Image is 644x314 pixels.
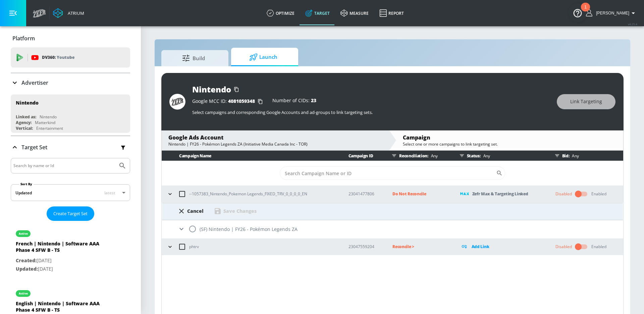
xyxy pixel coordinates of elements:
[628,22,637,26] span: v 4.25.4
[214,207,257,215] div: Save Changes
[35,120,55,125] div: Matterkind
[16,125,33,131] div: Vertical:
[192,84,231,95] div: Nintendo
[228,98,255,104] span: 4081059348
[272,98,316,105] div: Number of CIDs:
[555,191,572,197] div: Disabled
[403,134,616,141] div: Campaign
[261,1,300,25] a: optimize
[280,166,505,180] div: Search CID Name or Number
[392,190,449,198] p: Do Not Reconcile
[187,208,204,214] div: Cancel
[16,240,110,257] div: French | Nintendo | Software AAA Phase 4 SFW B - TS
[168,134,382,141] div: Google Ads Account
[338,151,382,161] th: Campaign ID
[11,94,130,133] div: NintendoLinked as:NintendoAgency:MatterkindVertical:Entertainment
[162,151,338,161] th: Campaign Name
[586,9,637,17] button: [PERSON_NAME]
[15,190,32,196] div: Updated
[552,151,620,161] div: Bid:
[42,54,74,61] p: DV360:
[47,206,94,221] button: Create Target Set
[11,47,130,68] div: DV360: Youtube
[53,210,88,218] span: Create Target Set
[53,8,84,18] a: Atrium
[593,11,629,15] span: login as: anthony.rios@zefr.com
[591,191,606,197] div: Enabled
[168,141,382,147] div: Nintendo | FY26 - Pokémon Legends ZA (Initiative Media Canada Inc - TOR)
[11,224,130,278] div: activeFrench | Nintendo | Software AAA Phase 4 SFW B - TSCreated:[DATE]Updated:[DATE]
[16,265,110,273] p: [DATE]
[591,244,606,250] div: Enabled
[36,125,63,131] div: Entertainment
[568,3,587,22] button: Open Resource Center, 1 new notification
[16,120,32,125] div: Agency:
[238,49,289,65] span: Launch
[392,243,449,250] p: Reconcile >
[569,152,579,159] p: Any
[428,152,438,159] p: Any
[19,182,34,186] label: Sort By
[177,207,204,215] div: Cancel
[13,161,115,170] input: Search by name or Id
[168,50,219,66] span: Build
[280,166,496,180] input: Search Campaign Name or ID
[11,29,130,48] div: Platform
[11,136,130,158] div: Target Set
[481,152,490,159] p: Any
[584,7,587,16] div: 1
[460,243,545,250] div: Add Link
[403,141,616,147] div: Select one or more campaigns to link targeting set.
[472,190,528,198] p: Zefr Max & Targeting Linked
[65,10,84,16] div: Atrium
[192,109,550,115] p: Select campaigns and corresponding Google Accounts and ad-groups to link targeting sets.
[348,243,382,250] p: 23047559204
[16,100,39,106] div: Nintendo
[16,266,38,272] span: Updated:
[16,114,36,120] div: Linked as:
[555,244,572,250] div: Disabled
[21,79,48,86] p: Advertiser
[335,1,374,25] a: measure
[374,1,409,25] a: Report
[16,257,37,264] span: Created:
[104,190,115,196] span: latest
[11,73,130,92] div: Advertiser
[389,151,449,161] div: Reconciliation:
[189,190,307,197] p: --1057383_Nintendo_Pokemon Legends_FIXED_TRV_0_0_0_0_EN
[300,1,335,25] a: Target
[189,243,199,250] p: phtrv
[19,232,28,235] div: active
[192,98,266,105] div: Google MCC ID:
[12,35,35,42] p: Platform
[311,97,316,104] span: 23
[457,151,545,161] div: Status:
[57,54,74,61] p: Youtube
[348,190,382,197] p: 23041477806
[16,257,110,265] p: [DATE]
[472,243,489,250] p: Add Link
[162,130,389,150] div: Google Ads AccountNintendo | FY26 - Pokémon Legends ZA (Initiative Media Canada Inc - TOR)
[19,292,28,295] div: active
[223,208,257,214] div: Save Changes
[40,114,57,120] div: Nintendo
[21,144,47,151] p: Target Set
[162,220,623,238] div: (SF) Nintendo | FY26 - Pokémon Legends ZA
